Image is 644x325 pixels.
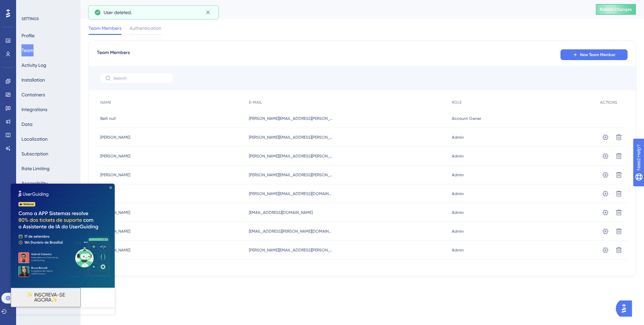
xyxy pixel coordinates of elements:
[452,172,464,178] span: Admin
[89,24,121,32] span: Team Members
[100,210,130,215] span: [PERSON_NAME]
[249,153,333,159] span: [PERSON_NAME][EMAIL_ADDRESS][PERSON_NAME][DOMAIN_NAME]
[16,2,42,10] span: Need Help?
[249,191,333,196] span: [PERSON_NAME][EMAIL_ADDRESS][DOMAIN_NAME]
[580,52,615,57] span: New Team Member
[452,153,464,159] span: Admin
[21,133,48,145] button: Localization
[21,89,45,101] button: Containers
[249,210,313,215] span: [EMAIL_ADDRESS][DOMAIN_NAME]
[560,49,628,60] button: New Team Member
[100,172,130,178] span: [PERSON_NAME]
[452,229,464,234] span: Admin
[600,100,617,105] span: ACTIONS
[596,4,636,15] button: Publish Changes
[21,59,46,71] button: Activity Log
[452,116,481,121] span: Account Owner
[249,116,333,121] span: [PERSON_NAME][EMAIL_ADDRESS][PERSON_NAME][DOMAIN_NAME]
[89,5,579,14] div: Team
[616,298,636,319] iframe: UserGuiding AI Assistant Launcher
[21,118,33,130] button: Data
[21,74,45,86] button: Installation
[249,229,333,234] span: [EMAIL_ADDRESS][PERSON_NAME][DOMAIN_NAME]
[249,135,333,140] span: [PERSON_NAME][EMAIL_ADDRESS][PERSON_NAME][DOMAIN_NAME]
[100,247,130,253] span: [PERSON_NAME]
[104,8,132,16] span: User deleted.
[21,177,48,189] button: Accessibility
[21,162,50,175] button: Rate Limiting
[99,3,101,5] div: Close Preview
[452,135,464,140] span: Admin
[113,76,168,81] input: Search
[21,148,48,160] button: Subscription
[21,103,47,115] button: Integrations
[100,153,130,159] span: [PERSON_NAME]
[452,100,462,105] span: ROLE
[129,24,161,32] span: Authentication
[21,44,34,56] button: Team
[21,16,76,21] div: SETTINGS
[452,247,464,253] span: Admin
[249,172,333,178] span: [PERSON_NAME][EMAIL_ADDRESS][PERSON_NAME][DOMAIN_NAME]
[100,229,130,234] span: [PERSON_NAME]
[97,49,130,61] span: Team Members
[100,116,116,121] span: Belli null
[452,210,464,215] span: Admin
[452,191,464,196] span: Admin
[21,30,35,42] button: Profile
[100,135,130,140] span: [PERSON_NAME]
[100,100,111,105] span: NAME
[600,7,632,12] span: Publish Changes
[249,100,262,105] span: E-MAIL
[249,247,333,253] span: [PERSON_NAME][EMAIL_ADDRESS][PERSON_NAME][DOMAIN_NAME]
